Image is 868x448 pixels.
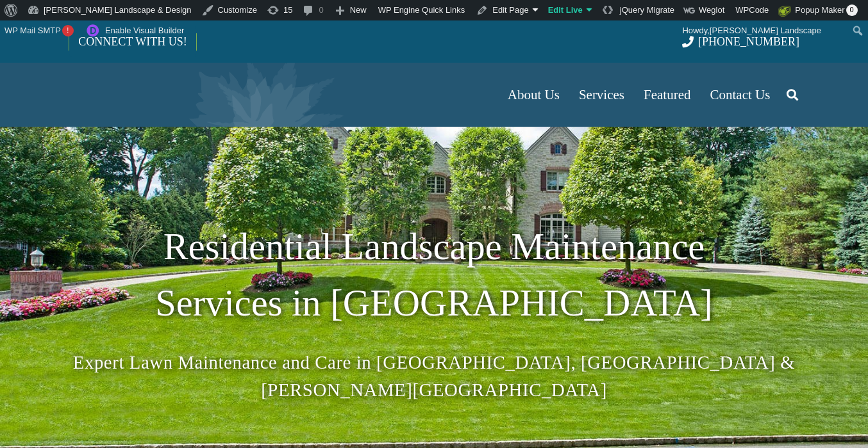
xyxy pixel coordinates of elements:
a: CONNECT WITH US! [69,26,196,57]
span: Contact Us [710,87,771,102]
span: [PHONE_NUMBER] [698,35,799,48]
span: About Us [508,87,560,102]
span: Expert Lawn Maintenance and Care in [GEOGRAPHIC_DATA], [GEOGRAPHIC_DATA] & [PERSON_NAME][GEOGRAPH... [73,352,795,400]
span: 0 [846,4,858,16]
span: Residential Landscape Maintenance Services in [GEOGRAPHIC_DATA] [155,226,712,324]
a: [PHONE_NUMBER] [682,35,799,48]
a: Services [569,63,634,127]
a: Howdy, [678,20,848,41]
a: Search [780,79,805,111]
span: [PERSON_NAME] Landscape [710,26,821,35]
a: About Us [498,63,569,127]
a: Featured [634,63,700,127]
span: ! [62,25,74,36]
span: Featured [644,87,690,102]
span: Services [579,87,624,102]
a: Enable Visual Builder [79,20,189,41]
a: Borst-Logo [69,69,281,120]
a: Contact Us [701,63,780,127]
